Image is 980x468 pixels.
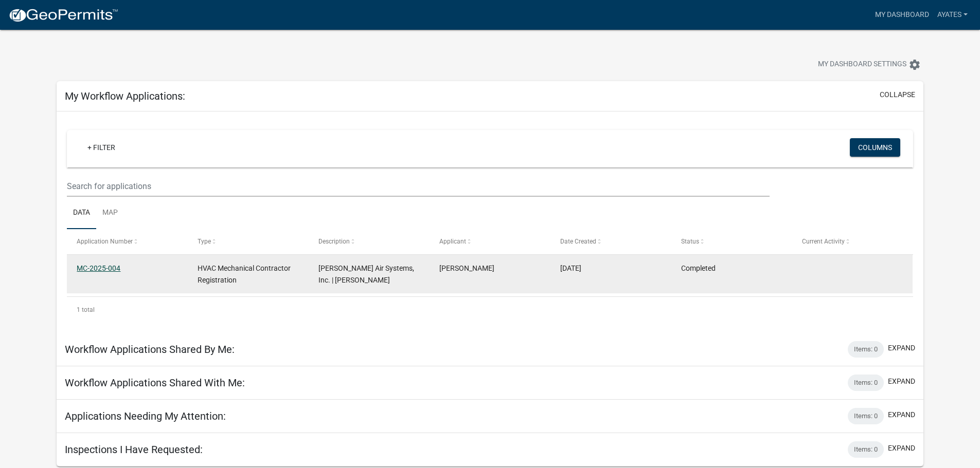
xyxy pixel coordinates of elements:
button: Columns [850,138,900,157]
span: Status [681,238,699,245]
i: settings [908,59,921,71]
span: Covington Air Systems, Inc. | Ashley Yates [318,264,414,284]
button: expand [888,443,915,454]
h5: Workflow Applications Shared With Me: [65,377,245,389]
datatable-header-cell: Application Number [67,229,188,254]
div: 1 total [67,297,913,323]
datatable-header-cell: Applicant [430,229,550,254]
span: Date Created [560,238,596,245]
a: MC-2025-004 [77,264,120,272]
div: collapse [57,111,923,332]
button: expand [888,343,915,353]
span: Current Activity [802,238,845,245]
input: Search for applications [67,176,769,197]
h5: Inspections I Have Requested: [65,443,203,456]
datatable-header-cell: Date Created [550,229,671,254]
h5: My Workflow Applications: [65,90,185,102]
button: My Dashboard Settingssettings [810,54,929,74]
button: collapse [880,89,915,100]
span: Application Number [77,238,133,245]
button: expand [888,376,915,387]
span: Description [318,238,350,245]
a: Map [96,197,124,230]
span: Completed [681,264,716,272]
span: HVAC Mechanical Contractor Registration [198,264,291,284]
span: My Dashboard Settings [818,59,906,71]
span: 09/03/2025 [560,264,581,272]
div: Items: 0 [848,341,884,358]
h5: Applications Needing My Attention: [65,410,226,422]
div: Items: 0 [848,408,884,424]
datatable-header-cell: Type [188,229,309,254]
span: Ashley Yates [439,264,494,272]
a: + Filter [79,138,123,157]
button: expand [888,409,915,420]
datatable-header-cell: Status [671,229,792,254]
h5: Workflow Applications Shared By Me: [65,343,235,355]
a: My Dashboard [871,5,933,25]
span: Type [198,238,211,245]
datatable-header-cell: Description [309,229,430,254]
a: Data [67,197,96,230]
span: Applicant [439,238,466,245]
datatable-header-cell: Current Activity [792,229,913,254]
div: Items: 0 [848,375,884,391]
a: ayates [933,5,972,25]
div: Items: 0 [848,441,884,458]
